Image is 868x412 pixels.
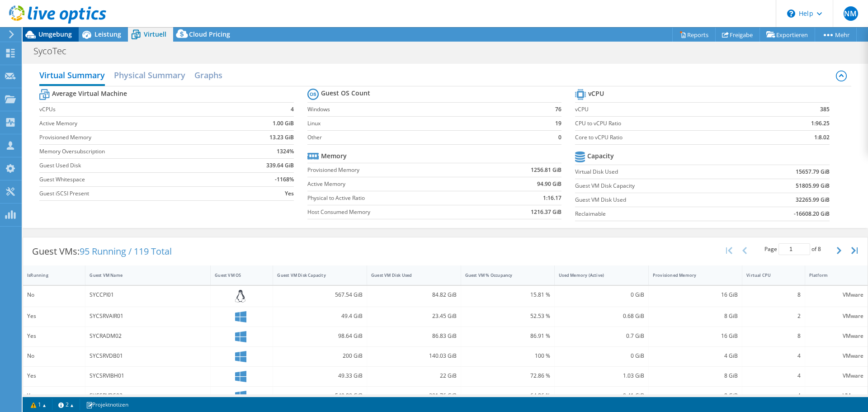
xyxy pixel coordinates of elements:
[39,133,233,142] label: Provisioned Memory
[818,245,821,253] span: 8
[90,290,206,300] div: SYCCPI01
[307,105,538,114] label: Windows
[39,161,233,170] label: Guest Used Disk
[531,166,561,175] b: 1256.81 GiB
[39,66,105,86] h2: Virtual Summary
[555,105,561,114] b: 76
[558,133,561,142] b: 0
[575,181,738,190] label: Guest VM Disk Capacity
[575,209,738,218] label: Reclaimable
[559,371,644,381] div: 1.03 GiB
[555,119,561,128] b: 19
[746,311,800,321] div: 2
[277,311,363,321] div: 49.4 GiB
[746,272,789,278] div: Virtual CPU
[90,331,206,341] div: SYCRADM02
[90,371,206,381] div: SYCSRVIBH01
[559,311,644,321] div: 0.68 GiB
[90,311,206,321] div: SYCSRVAIR01
[277,371,363,381] div: 49.33 GiB
[307,166,482,175] label: Provisioned Memory
[559,290,644,300] div: 0 GiB
[653,351,738,361] div: 4 GiB
[746,331,800,341] div: 8
[144,30,166,38] span: Virtuell
[189,30,230,38] span: Cloud Pricing
[194,66,222,84] h2: Graphs
[24,399,52,410] a: 1
[559,391,644,401] div: 0.41 GiB
[653,290,738,300] div: 16 GiB
[39,105,233,114] label: vCPUs
[39,175,233,184] label: Guest Whitespace
[809,272,853,278] div: Platform
[715,28,760,42] a: Freigabe
[27,391,81,401] div: Yes
[277,272,352,278] div: Guest VM Disk Capacity
[809,351,863,361] div: VMware
[653,331,738,341] div: 16 GiB
[371,351,457,361] div: 140.03 GiB
[844,6,858,21] span: NM
[531,208,561,217] b: 1216.37 GiB
[27,331,81,341] div: Yes
[114,66,185,84] h2: Physical Summary
[273,119,294,128] b: 1.00 GiB
[39,147,233,156] label: Memory Oversubscription
[371,371,457,381] div: 22 GiB
[543,194,561,203] b: 1:16.17
[746,351,800,361] div: 4
[588,89,604,98] b: vCPU
[575,133,763,142] label: Core to vCPU Ratio
[277,290,363,300] div: 567.54 GiB
[465,331,551,341] div: 86.91 %
[559,331,644,341] div: 0.7 GiB
[371,272,446,278] div: Guest VM Disk Used
[809,391,863,401] div: VMware
[52,89,127,98] b: Average Virtual Machine
[269,133,294,142] b: 13.23 GiB
[653,371,738,381] div: 8 GiB
[39,189,233,198] label: Guest iSCSI Present
[27,272,70,278] div: IsRunning
[465,371,551,381] div: 72.86 %
[672,28,716,42] a: Reports
[321,152,347,161] b: Memory
[559,272,633,278] div: Used Memory (Active)
[371,290,457,300] div: 84.82 GiB
[307,194,482,203] label: Physical to Active Ratio
[575,105,763,114] label: vCPU
[27,290,81,300] div: No
[778,243,810,255] input: jump to page
[371,391,457,401] div: 291.76 GiB
[796,167,830,176] b: 15657.79 GiB
[321,89,370,98] b: Guest OS Count
[52,399,80,410] a: 2
[90,391,206,401] div: SYCSRVDS02
[575,167,738,176] label: Virtual Disk Used
[559,351,644,361] div: 0 GiB
[277,331,363,341] div: 98.64 GiB
[465,311,551,321] div: 52.53 %
[291,105,294,114] b: 4
[80,399,135,410] a: Projektnotizen
[465,272,540,278] div: Guest VM % Occupancy
[575,195,738,204] label: Guest VM Disk Used
[90,351,206,361] div: SYCSRVDB01
[307,119,538,128] label: Linux
[764,243,821,255] span: Page of
[796,195,830,204] b: 32265.99 GiB
[746,290,800,300] div: 8
[275,175,294,184] b: -1168%
[796,181,830,190] b: 51805.99 GiB
[653,272,727,278] div: Provisioned Memory
[307,208,482,217] label: Host Consumed Memory
[811,119,830,128] b: 1:96.25
[809,311,863,321] div: VMware
[575,119,763,128] label: CPU to vCPU Ratio
[371,311,457,321] div: 23.45 GiB
[465,290,551,300] div: 15.81 %
[38,30,72,38] span: Umgebung
[809,371,863,381] div: VMware
[653,311,738,321] div: 8 GiB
